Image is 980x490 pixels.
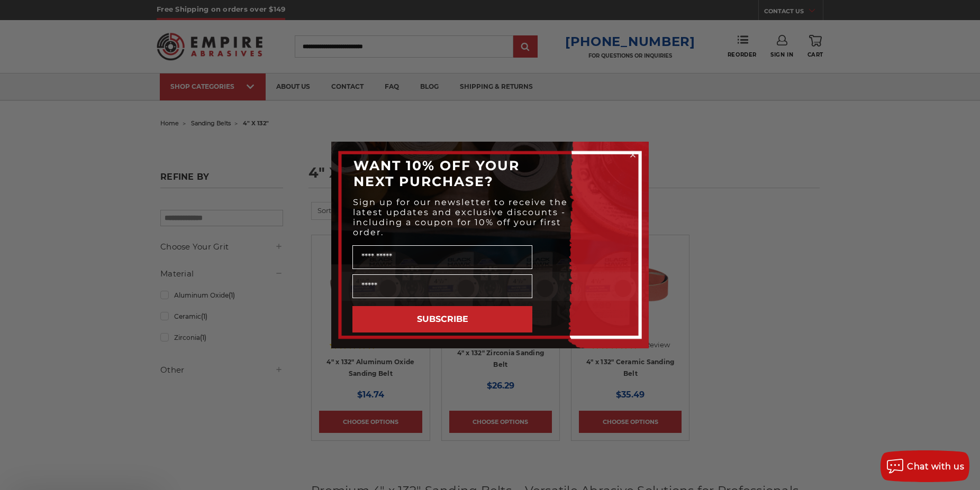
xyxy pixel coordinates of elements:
[907,461,964,471] span: Chat with us
[353,197,568,237] span: Sign up for our newsletter to receive the latest updates and exclusive discounts - including a co...
[628,150,638,160] button: Close dialog
[352,306,532,332] button: SUBSCRIBE
[881,450,969,482] button: Chat with us
[353,158,520,189] span: WANT 10% OFF YOUR NEXT PURCHASE?
[352,274,532,298] input: Email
